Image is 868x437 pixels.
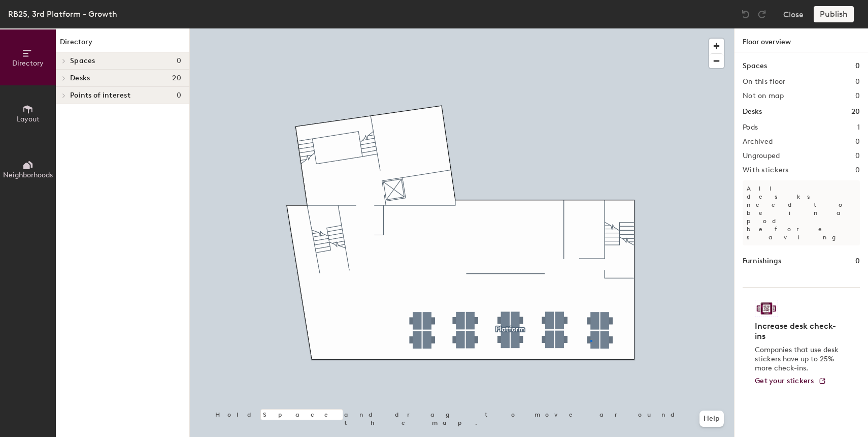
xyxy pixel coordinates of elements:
h2: Pods [743,123,758,132]
span: Desks [70,74,90,82]
img: Redo [757,9,767,19]
span: Get your stickers [755,377,814,385]
span: Points of interest [70,91,130,100]
button: Help [699,411,724,427]
img: Sticker logo [755,300,778,317]
h4: Increase desk check-ins [755,321,842,341]
h1: Furnishings [743,256,781,267]
h2: 0 [855,78,860,86]
h2: Archived [743,138,773,146]
span: 0 [177,91,181,100]
span: 20 [172,74,181,82]
h2: 0 [855,166,860,174]
h1: 0 [855,256,860,267]
span: Directory [12,59,44,68]
p: All desks need to be in a pod before saving [743,180,860,245]
span: 0 [177,57,181,65]
h1: Floor overview [735,28,868,52]
div: RB25, 3rd Platform - Growth [8,8,117,20]
span: Neighborhoods [3,171,53,179]
h2: Not on map [743,92,784,100]
h2: 0 [855,138,860,146]
h1: Desks [743,106,762,117]
p: Companies that use desk stickers have up to 25% more check-ins. [755,346,842,373]
span: Spaces [70,57,95,65]
span: Layout [17,115,40,123]
h2: 0 [855,152,860,160]
button: Close [783,6,804,22]
h1: 20 [851,106,860,117]
h2: Ungrouped [743,152,780,160]
img: Undo [741,9,751,19]
h1: Spaces [743,60,767,72]
h2: On this floor [743,78,786,86]
a: Get your stickers [755,377,826,386]
h2: 1 [857,123,860,132]
h1: 0 [855,60,860,72]
h1: Directory [56,37,189,52]
h2: 0 [855,92,860,100]
h2: With stickers [743,166,789,174]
